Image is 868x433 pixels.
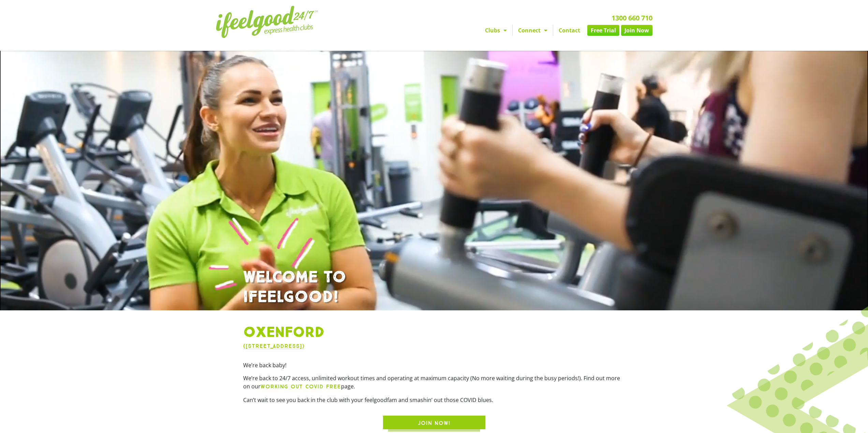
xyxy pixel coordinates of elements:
[383,416,485,429] a: JOIN NOW!
[261,383,341,390] a: WORKING OUT COVID FREE
[480,25,512,36] a: Clubs
[243,396,625,404] p: Can’t wait to see you back in the club with your feelgoodfam and smashin’ out those COVID blues.
[261,383,341,390] b: WORKING OUT COVID FREE
[243,361,625,369] p: We’re back baby!
[243,343,305,349] a: ([STREET_ADDRESS])
[418,419,451,427] span: JOIN NOW!
[621,25,652,36] a: Join Now
[243,268,625,307] h1: WELCOME TO IFEELGOOD!
[612,13,652,22] a: 1300 660 710
[371,25,652,36] nav: Menu
[243,374,625,391] p: We’re back to 24/7 access, unlimited workout times and operating at maximum capacity (No more wai...
[513,25,553,36] a: Connect
[553,25,586,36] a: Contact
[243,324,625,342] h1: Oxenford
[587,25,619,36] a: Free Trial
